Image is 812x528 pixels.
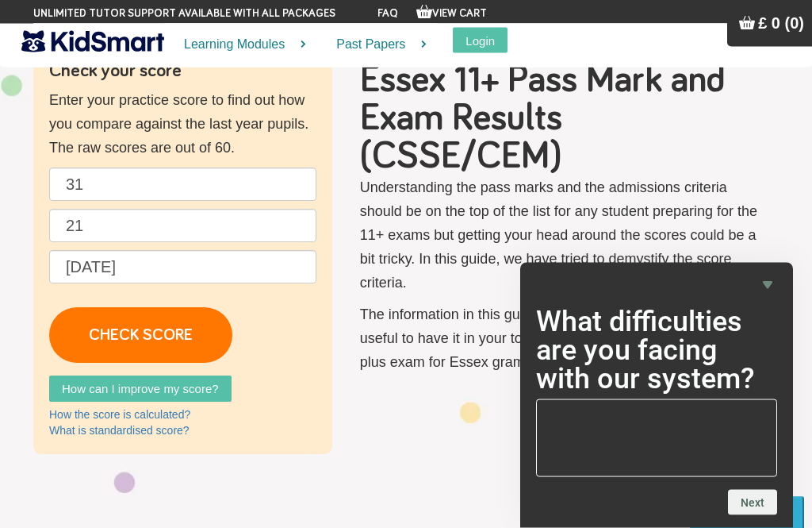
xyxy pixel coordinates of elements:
p: Enter your practice score to find out how you compare against the last year pupils. The raw score... [49,89,316,160]
div: What difficulties are you facing with our system? [536,276,777,515]
a: FAQ [377,8,398,19]
a: Past Papers [316,24,437,66]
a: How can I improve my score? [49,376,232,403]
input: Date of birth (d/m/y) e.g. 27/12/2007 [49,251,316,284]
a: CHECK SCORE [49,308,232,364]
textarea: What difficulties are you facing with our system? [536,399,777,477]
span: £ 0 (0) [758,14,804,32]
h1: Essex 11+ Pass Mark and Exam Results (CSSE/CEM) [360,62,763,176]
p: Understanding the pass marks and the admissions criteria should be on the top of the list for any... [360,176,763,295]
input: Maths raw score [49,210,316,243]
button: Login [453,28,507,53]
input: English raw score [49,168,316,202]
h4: Check your score [49,62,316,81]
button: Hide survey [758,276,777,295]
img: Your items in the shopping basket [416,4,432,20]
a: Learning Modules [164,24,316,66]
a: What is standardised score? [49,425,190,437]
img: Your items in the shopping basket [739,15,755,31]
span: Unlimited tutor support available with all packages [33,6,335,21]
a: How the score is calculated? [49,409,190,422]
img: KidSmart logo [21,28,164,56]
p: The information in this guide could be overwhelming but is very useful to have it in your toolset... [360,303,763,375]
h2: What difficulties are you facing with our system? [536,307,777,393]
button: Next question [728,490,777,515]
a: View Cart [416,8,487,19]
